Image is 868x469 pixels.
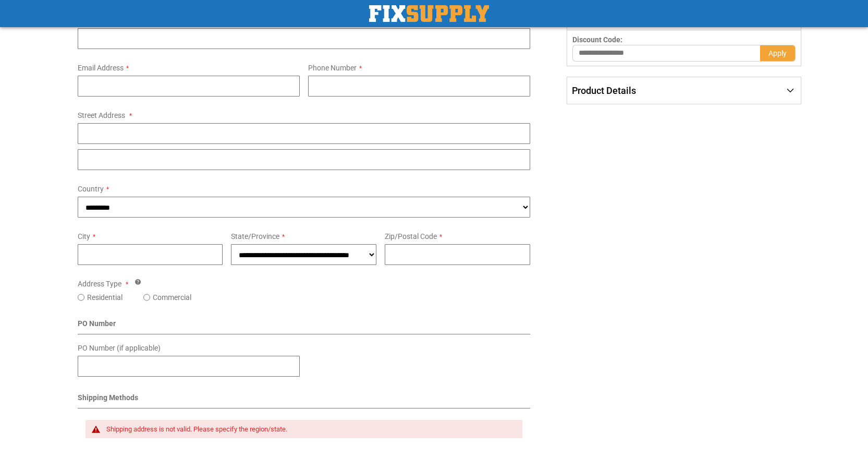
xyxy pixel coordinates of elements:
span: Address Type [78,280,121,288]
span: Country [78,185,104,193]
div: PO Number [78,318,531,334]
span: Product Details [572,85,636,96]
span: Discount Code: [572,35,622,44]
span: Apply [768,49,787,57]
span: City [78,232,90,240]
label: Commercial [153,292,191,303]
span: Zip/Postal Code [385,232,437,240]
span: Email Address [78,64,124,72]
span: Street Address [78,111,125,119]
span: Phone Number [308,64,357,72]
span: PO Number (if applicable) [78,344,161,352]
a: store logo [369,5,489,22]
button: Apply [760,45,796,62]
span: State/Province [231,232,279,240]
img: Fix Industrial Supply [369,5,489,22]
div: Shipping address is not valid. Please specify the region/state. [106,425,512,434]
label: Residential [87,292,123,303]
div: Shipping Methods [78,392,531,408]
